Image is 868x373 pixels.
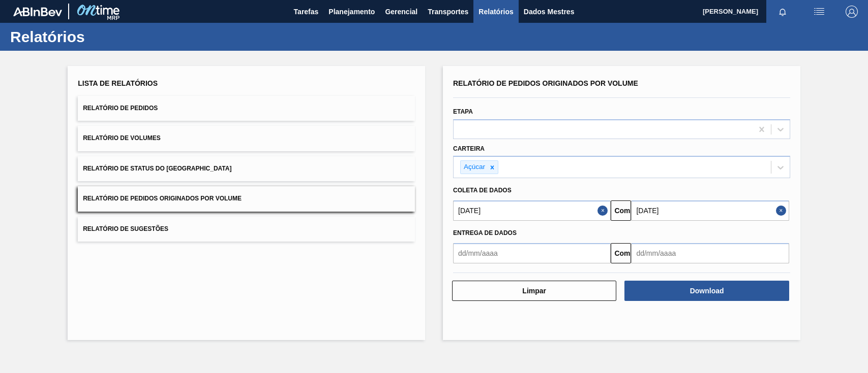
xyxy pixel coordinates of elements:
button: Download [624,281,789,301]
font: Coleta de dados [453,187,512,194]
button: Fechar [597,200,611,221]
font: Relatório de Pedidos [83,105,158,112]
font: Relatório de Pedidos Originados por Volume [83,195,242,202]
font: Entrega de dados [453,229,517,236]
font: Dados Mestres [524,8,575,16]
button: Notificações [766,5,799,19]
font: Transportes [428,8,468,16]
font: Planejamento [328,8,375,16]
font: Relatório de Status do [GEOGRAPHIC_DATA] [83,165,231,172]
font: [PERSON_NAME] [703,8,758,15]
button: Fechar [776,200,789,221]
button: Relatório de Status do [GEOGRAPHIC_DATA] [78,156,415,181]
input: dd/mm/aaaa [631,200,789,221]
button: Relatório de Sugestões [78,217,415,242]
font: Download [690,287,724,295]
font: Gerencial [385,8,417,16]
font: Relatório de Sugestões [83,225,168,232]
input: dd/mm/aaaa [631,243,789,263]
button: Relatório de Pedidos [78,96,415,121]
button: Comeu [611,200,631,221]
font: Comeu [614,249,638,257]
font: Limpar [522,287,546,295]
font: Açúcar [464,163,485,171]
font: Carteira [453,145,485,152]
img: ações do usuário [813,6,825,18]
font: Relatórios [478,8,513,16]
img: Sair [846,6,858,18]
font: Etapa [453,108,473,115]
button: Relatório de Pedidos Originados por Volume [78,186,415,211]
font: Relatórios [10,28,85,45]
font: Comeu [614,207,638,215]
font: Relatório de Pedidos Originados por Volume [453,79,638,87]
img: TNhmsLtSVTkK8tSr43FrP2fwEKptu5GPRR3wAAAABJRU5ErkJggg== [13,7,62,16]
button: Relatório de Volumes [78,126,415,151]
font: Lista de Relatórios [78,79,158,87]
font: Relatório de Volumes [83,135,160,142]
button: Limpar [452,281,616,301]
input: dd/mm/aaaa [453,200,611,221]
font: Tarefas [294,8,319,16]
input: dd/mm/aaaa [453,243,611,263]
button: Comeu [611,243,631,263]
